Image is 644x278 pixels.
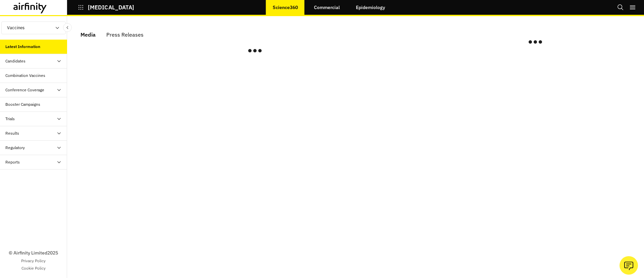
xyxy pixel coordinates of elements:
[273,5,298,10] p: Science360
[21,265,46,271] a: Cookie Policy
[5,101,40,107] div: Booster Campaigns
[5,159,20,165] div: Reports
[620,256,638,275] button: Ask our analysts
[106,30,144,40] div: Press Releases
[88,4,134,10] p: [MEDICAL_DATA]
[5,58,25,64] div: Candidates
[21,258,46,264] a: Privacy Policy
[9,249,58,257] p: © Airfinity Limited 2025
[5,44,40,50] div: Latest Information
[78,2,134,13] button: [MEDICAL_DATA]
[5,73,45,79] div: Combination Vaccines
[5,145,25,151] div: Regulatory
[63,23,72,32] button: Close Sidebar
[5,130,19,136] div: Results
[5,87,44,93] div: Conference Coverage
[5,116,15,122] div: Trials
[617,2,624,13] button: Search
[1,21,66,34] button: Vaccines
[80,30,96,40] div: Media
